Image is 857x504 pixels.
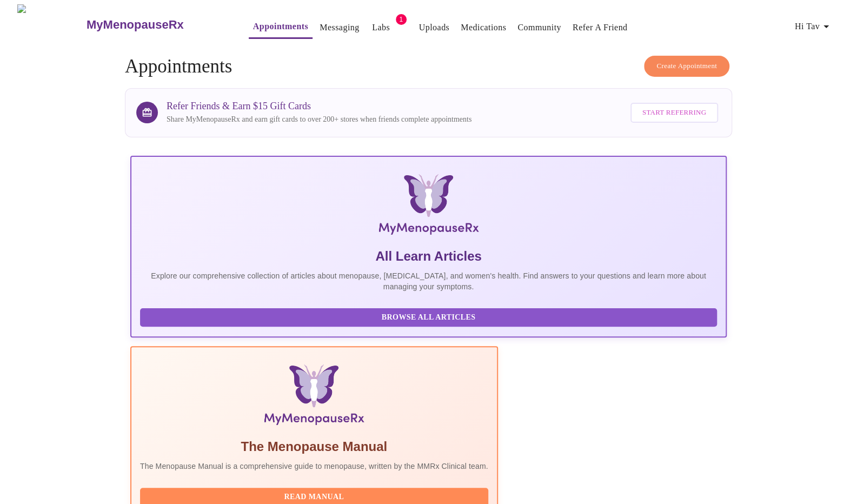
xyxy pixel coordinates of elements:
[628,97,721,128] a: Start Referring
[372,20,390,35] a: Labs
[230,174,628,239] img: MyMenopauseRx Logo
[151,490,477,504] span: Read Manual
[573,20,628,35] a: Refer a Friend
[140,438,488,455] h5: The Menopause Manual
[140,461,488,472] p: The Menopause Manual is a comprehensive guide to menopause, written by the MMRx Clinical team.
[140,248,717,265] h5: All Learn Articles
[17,4,85,45] img: MyMenopauseRx Logo
[795,19,833,34] span: Hi Tav
[140,312,720,321] a: Browse All Articles
[315,17,363,38] button: Messaging
[568,17,632,38] button: Refer a Friend
[195,364,433,429] img: Menopause Manual
[642,107,706,119] span: Start Referring
[364,17,398,38] button: Labs
[415,17,454,38] button: Uploads
[790,16,837,37] button: Hi Tav
[456,17,510,38] button: Medications
[517,20,561,35] a: Community
[167,101,471,112] h3: Refer Friends & Earn $15 Gift Cards
[125,56,732,77] h4: Appointments
[249,16,313,39] button: Appointments
[87,18,184,32] h3: MyMenopauseRx
[656,60,717,72] span: Create Appointment
[630,103,718,123] button: Start Referring
[140,270,717,292] p: Explore our comprehensive collection of articles about menopause, [MEDICAL_DATA], and women's hea...
[320,20,359,35] a: Messaging
[396,14,407,25] span: 1
[253,19,308,34] a: Appointments
[85,6,227,44] a: MyMenopauseRx
[167,114,471,125] p: Share MyMenopauseRx and earn gift cards to over 200+ stores when friends complete appointments
[461,20,506,35] a: Medications
[513,17,566,38] button: Community
[140,308,717,327] button: Browse All Articles
[644,56,729,77] button: Create Appointment
[419,20,450,35] a: Uploads
[151,311,706,324] span: Browse All Articles
[140,492,491,501] a: Read Manual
